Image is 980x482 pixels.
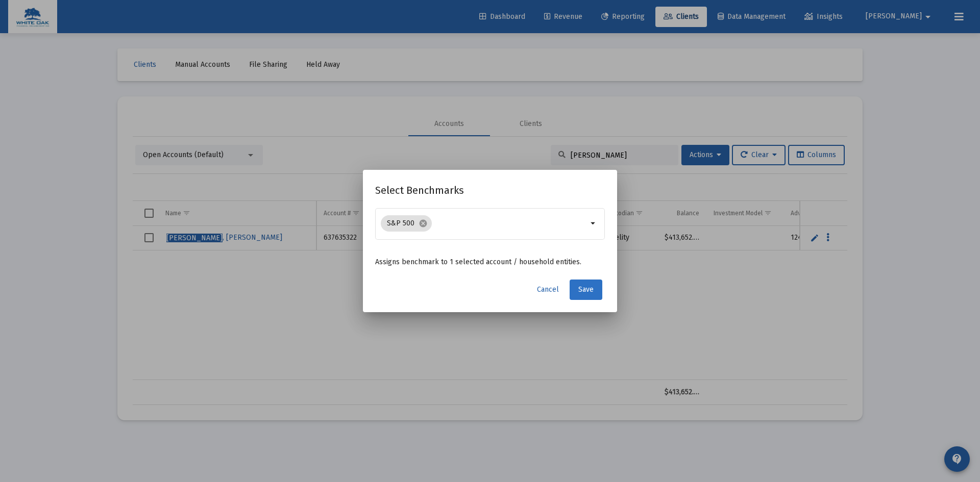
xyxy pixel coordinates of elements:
[381,215,432,232] mat-chip: S&P 500
[578,285,594,294] span: Save
[381,213,587,234] mat-chip-list: Selection
[570,280,602,300] button: Save
[587,217,600,230] mat-icon: arrow_drop_down
[537,285,559,294] span: Cancel
[375,257,605,267] p: Assigns benchmark to 1 selected account / household entities.
[419,219,428,228] mat-icon: cancel
[529,280,567,300] button: Cancel
[375,182,605,198] h2: Select Benchmarks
